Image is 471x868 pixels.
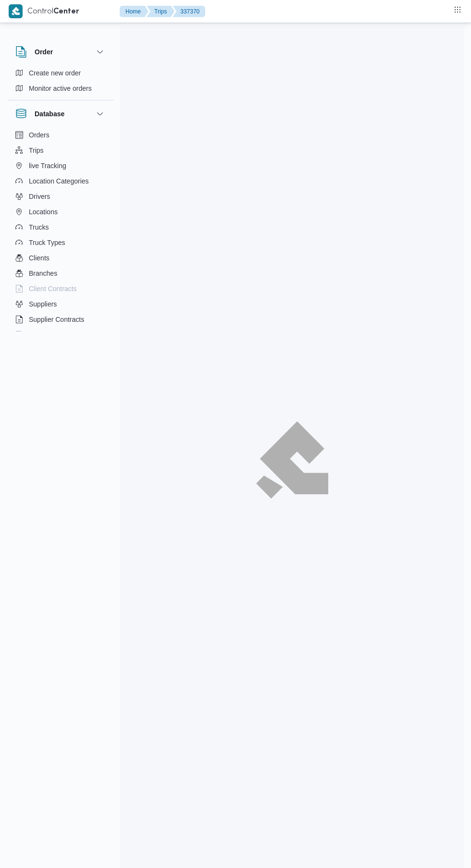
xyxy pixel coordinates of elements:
[12,204,110,220] button: Locations
[8,65,113,100] div: Order
[12,189,110,204] button: Drivers
[29,237,65,248] span: Truck Types
[12,220,110,235] button: Trucks
[12,250,110,266] button: Clients
[12,296,110,312] button: Suppliers
[15,46,106,58] button: Order
[12,158,110,173] button: live Tracking
[29,221,49,233] span: Trucks
[29,314,84,325] span: Supplier Contracts
[29,175,89,187] span: Location Categories
[29,129,50,141] span: Orders
[12,235,110,250] button: Truck Types
[12,127,110,143] button: Orders
[29,160,66,171] span: live Tracking
[29,67,81,79] span: Create new order
[29,268,57,279] span: Branches
[12,143,110,158] button: Trips
[147,6,174,17] button: Trips
[12,312,110,327] button: Supplier Contracts
[261,427,323,492] img: ILLA Logo
[29,252,50,264] span: Clients
[120,6,149,17] button: Home
[9,4,23,18] img: X8yXhbKr1z7QwAAAABJRU5ErkJggg==
[12,327,110,342] button: Devices
[12,281,110,296] button: Client Contracts
[35,46,53,58] h3: Order
[29,191,50,202] span: Drivers
[15,108,106,120] button: Database
[29,83,92,94] span: Monitor active orders
[29,298,57,310] span: Suppliers
[12,266,110,281] button: Branches
[12,65,110,81] button: Create new order
[53,8,79,15] b: Center
[12,173,110,189] button: Location Categories
[29,283,77,294] span: Client Contracts
[29,206,58,218] span: Locations
[12,81,110,96] button: Monitor active orders
[173,6,205,17] button: 337370
[35,108,64,120] h3: Database
[29,145,44,156] span: Trips
[29,329,53,341] span: Devices
[8,127,113,335] div: Database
